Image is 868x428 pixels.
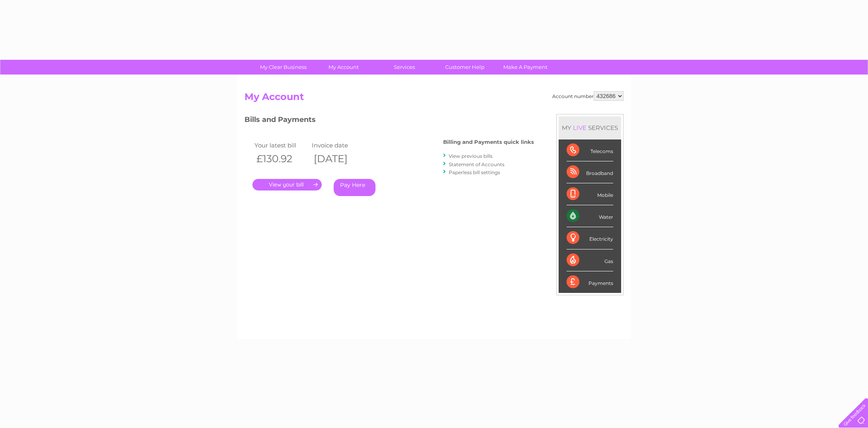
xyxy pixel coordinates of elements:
a: Pay Here [334,179,375,196]
h3: Bills and Payments [244,114,534,128]
td: Invoice date [310,140,367,151]
div: Electricity [567,227,613,249]
div: LIVE [571,124,588,132]
h2: My Account [244,91,624,106]
td: Your latest bill [252,140,310,151]
th: [DATE] [310,151,367,167]
a: . [252,179,322,190]
div: Account number [552,91,624,101]
div: Broadband [567,161,613,183]
a: My Account [311,60,377,75]
a: Customer Help [432,60,498,75]
a: View previous bills [449,153,493,159]
div: Telecoms [567,139,613,161]
a: Paperless bill settings [449,169,500,175]
a: Statement of Accounts [449,161,504,167]
div: MY SERVICES [559,116,621,139]
div: Payments [567,271,613,293]
div: Gas [567,249,613,271]
a: My Clear Business [250,60,316,75]
h4: Billing and Payments quick links [443,139,534,145]
div: Mobile [567,183,613,205]
th: £130.92 [252,151,310,167]
a: Make A Payment [493,60,558,75]
div: Water [567,205,613,227]
a: Services [371,60,437,75]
